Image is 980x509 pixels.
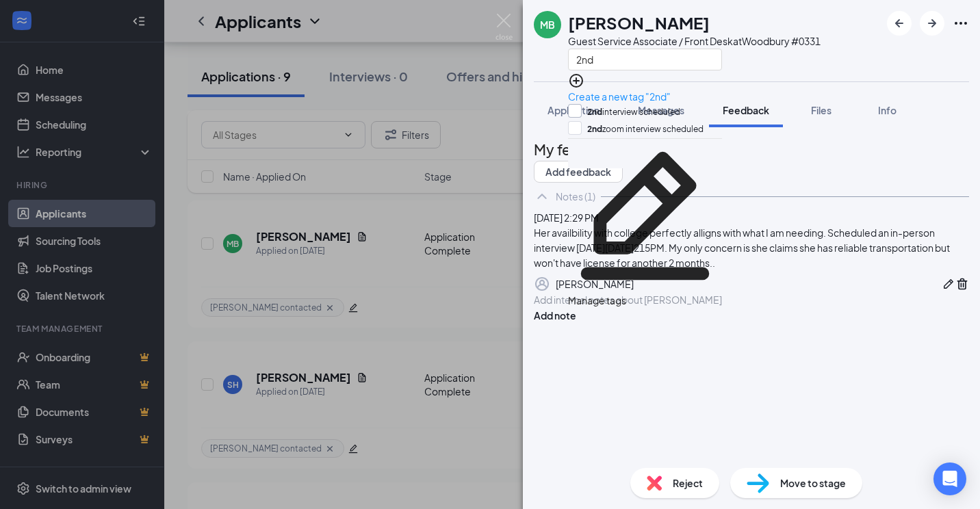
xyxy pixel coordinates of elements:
span: Application [547,104,599,116]
div: MB [540,18,555,31]
div: Guest Service Associate / Front Desk at Woodbury #0331 [568,34,821,48]
svg: PlusCircle [568,73,584,89]
div: Notes (1) [556,190,595,203]
button: Add feedback [534,161,623,183]
div: Open Intercom Messenger [933,462,966,495]
svg: ChevronUp [534,188,550,205]
div: Manage tags [568,293,722,308]
h1: [PERSON_NAME] [568,11,710,34]
span: Reject [673,475,703,491]
span: [DATE] 2:29 PM [534,211,599,224]
h2: My feedback [534,138,969,161]
svg: Profile [534,276,550,292]
svg: Pencil [568,139,722,293]
div: [PERSON_NAME] [556,276,634,291]
div: Her availbility with college perfectly alligns with what I am needing. Scheduled an in-person int... [534,225,969,270]
a: Create a new tag "2nd" [568,90,671,103]
span: Move to stage [780,475,846,491]
button: Add note [534,308,576,323]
